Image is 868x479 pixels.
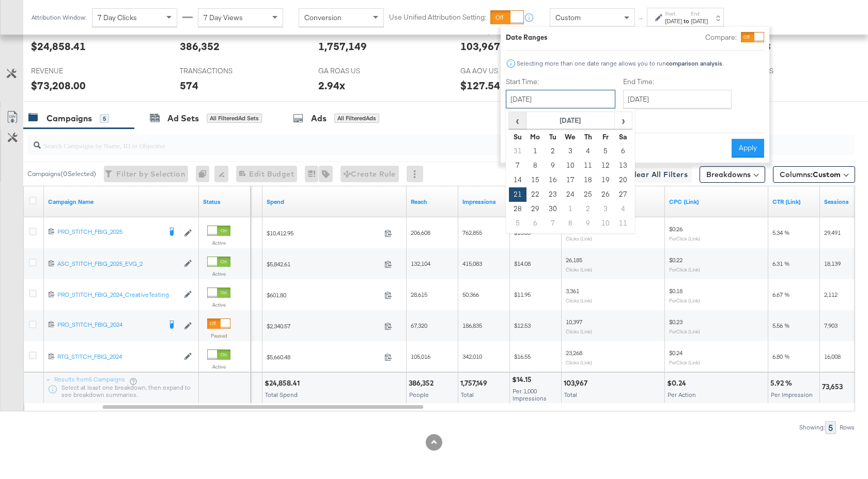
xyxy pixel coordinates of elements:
sub: Per Click (Link) [669,266,700,273]
div: 5 [100,114,109,123]
span: $0.18 [669,287,683,295]
span: Custom [555,13,581,22]
span: 23,268 [566,349,582,357]
td: 31 [509,144,526,158]
td: 28 [509,202,526,216]
span: 7 Day Views [204,13,243,22]
span: $14.08 [514,260,531,267]
a: Your campaign name. [48,198,195,206]
span: 3,361 [566,287,579,295]
td: 11 [579,158,597,173]
td: 15 [526,173,544,187]
span: $0.24 [669,349,683,357]
td: 3 [597,202,614,216]
th: Th [579,130,597,144]
div: 386,352 [180,39,220,54]
div: [DATE] [691,17,708,25]
span: GA CPS US [737,66,815,76]
div: [DATE] [665,17,682,25]
label: Use Unified Attribution Setting: [389,12,486,22]
div: 1,757,149 [460,378,490,388]
sub: Clicks (Link) [566,297,592,304]
td: 24 [562,187,579,202]
span: 2,112 [824,291,838,298]
button: Breakdowns [700,166,765,183]
div: Ad Sets [167,113,199,124]
label: Start Time: [506,77,615,87]
span: $16.55 [514,353,531,360]
sub: Clicks (Link) [566,328,592,334]
td: 18 [579,173,597,187]
a: The average cost for each link click you've received from your ad. [669,198,764,206]
div: 103,967 [460,39,500,54]
td: 14 [509,173,526,187]
div: $14.15 [512,375,535,385]
th: Sa [614,130,632,144]
div: 103,967 [564,378,591,388]
span: 28,615 [411,291,427,298]
td: 21 [509,187,526,202]
span: $0.22 [669,256,683,264]
label: End: [691,10,708,17]
label: Active [207,239,230,246]
td: 4 [579,144,597,158]
span: TRANSACTIONS [180,66,257,76]
span: ↑ [636,18,646,21]
label: Compare: [705,33,737,42]
span: 342,010 [462,353,482,360]
a: The number of times your ad was served. On mobile apps an ad is counted as served the first time ... [462,198,506,206]
th: [DATE] [526,112,615,130]
td: 30 [544,202,562,216]
span: Columns: [780,169,841,180]
div: Showing: [799,424,825,431]
span: ‹ [509,113,525,128]
td: 11 [614,216,632,231]
span: $12.53 [514,322,531,329]
td: 6 [614,144,632,158]
td: 7 [544,216,562,231]
div: RTG_STITCH_FBIG_2024 [57,353,179,361]
td: 12 [597,158,614,173]
a: The number of people your ad was served to. [411,198,454,206]
label: Active [207,301,230,308]
sub: Per Click (Link) [669,359,700,365]
span: Per Impression [771,391,813,398]
div: 0 [196,166,214,182]
td: 9 [579,216,597,231]
a: The total amount spent to date. [267,198,402,206]
span: 105,016 [411,353,430,360]
div: 73,653 [822,382,846,392]
td: 2 [579,202,597,216]
td: 8 [526,158,544,173]
sub: Per Click (Link) [669,328,700,334]
a: Shows the current state of your Ad Campaign. [203,198,246,206]
td: 13 [614,158,632,173]
span: Custom [813,170,841,179]
span: 26,185 [566,256,582,264]
td: 17 [562,173,579,187]
a: ASC_STITCH_FBIG_2025_EVG_2 [57,260,179,268]
td: 3 [562,144,579,158]
th: Su [509,130,526,144]
div: $127.54 [460,78,500,93]
div: Campaigns ( 0 Selected) [27,169,96,179]
label: Start: [665,10,682,17]
span: 18,139 [824,260,841,267]
span: 67,320 [411,322,427,329]
label: End Time: [623,77,736,87]
strong: to [682,17,691,25]
div: 5.92 % [770,378,795,388]
span: $2,340.57 [267,322,380,330]
span: Total [461,391,474,398]
span: $0.26 [669,225,683,233]
div: 574 [180,78,198,93]
div: 5 [825,421,836,434]
span: Per 1,000 Impressions [513,387,547,402]
span: 6.80 % [772,353,789,360]
div: PRO_STITCH_FBIG_2024 [57,321,161,329]
span: $5,660.48 [267,353,380,361]
span: GA ROAS US [318,66,396,76]
div: $24,858.41 [265,378,303,388]
td: 29 [526,202,544,216]
span: 16,008 [824,353,841,360]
